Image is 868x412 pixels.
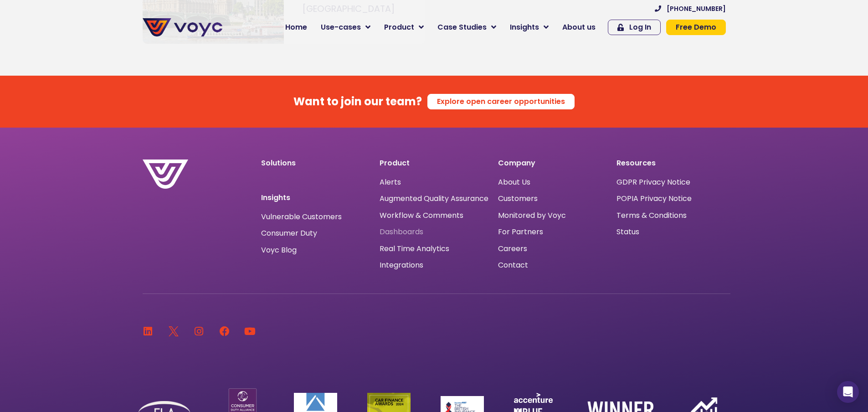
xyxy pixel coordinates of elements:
[384,22,414,33] span: Product
[380,160,489,167] p: Product
[261,158,296,168] a: Solutions
[503,18,555,36] a: Insights
[314,18,377,36] a: Use-cases
[655,5,726,12] a: [PHONE_NUMBER]
[427,94,575,109] a: Explore open career opportunities
[437,22,487,33] span: Case Studies
[837,381,859,403] div: Open Intercom Messenger
[261,213,342,221] a: Vulnerable Customers
[321,22,361,33] span: Use-cases
[285,22,307,33] span: Home
[555,18,602,36] a: About us
[629,24,651,31] span: Log In
[676,24,716,31] span: Free Demo
[562,22,596,33] span: About us
[498,160,607,167] p: Company
[510,22,539,33] span: Insights
[278,18,314,36] a: Home
[431,18,503,36] a: Case Studies
[261,230,317,237] a: Consumer Duty
[261,194,370,201] p: Insights
[293,95,422,108] h4: Want to join our team?
[380,194,488,203] a: Augmented Quality Assurance
[437,98,565,105] span: Explore open career opportunities
[143,18,222,36] img: voyc-full-logo
[377,18,431,36] a: Product
[667,5,726,12] span: [PHONE_NUMBER]
[608,20,661,35] a: Log In
[616,160,726,167] p: Resources
[666,20,726,35] a: Free Demo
